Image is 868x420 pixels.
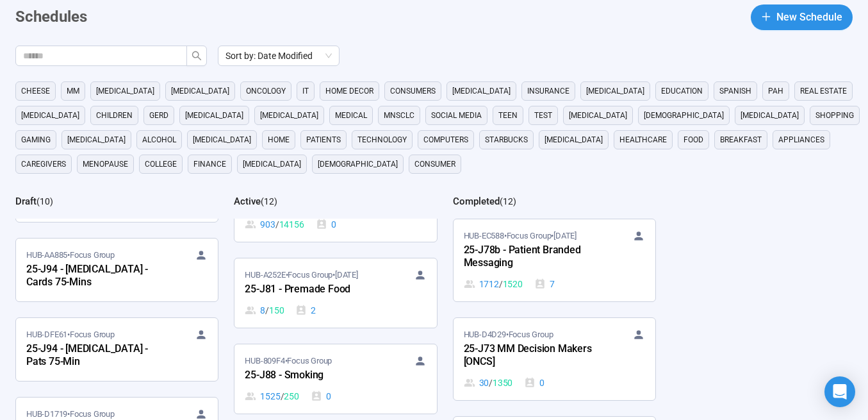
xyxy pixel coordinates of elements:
span: / [265,303,269,317]
span: oncology [246,85,286,97]
span: HUB-DFE61 • Focus Group [26,328,115,341]
span: cheese [21,85,50,97]
span: breakfast [720,133,762,146]
span: ( 10 ) [37,196,53,206]
span: social media [431,109,482,122]
div: 0 [316,217,336,231]
span: healthcare [619,133,667,146]
h2: Draft [15,196,37,207]
span: MM [67,85,79,97]
div: 25-J81 - Premade Food [245,281,386,298]
span: / [281,389,284,403]
span: search [192,51,202,61]
span: home [268,133,290,146]
span: ( 12 ) [261,196,277,206]
span: Patients [306,133,341,146]
div: 25-J88 - Smoking [245,367,386,384]
div: 7 [534,277,555,291]
time: [DATE] [335,270,358,280]
h2: Active [234,196,261,207]
span: starbucks [485,133,528,146]
span: [DEMOGRAPHIC_DATA] [318,158,398,171]
div: 25-J94 - [MEDICAL_DATA] - Pats 75-Min [26,341,167,371]
span: Food [684,133,703,146]
span: / [275,217,279,231]
span: New Schedule [776,9,842,25]
h2: Completed [453,196,500,207]
span: technology [357,133,407,146]
span: 250 [284,389,299,403]
span: college [145,158,177,171]
button: search [186,46,207,66]
span: Sort by: Date Modified [225,46,332,65]
div: 25-J73 MM Decision Makers [ONCS] [464,341,605,371]
span: consumer [414,158,455,171]
span: menopause [83,158,128,171]
span: home decor [325,85,373,97]
span: caregivers [21,158,66,171]
span: HUB-809F4 • Focus Group [245,355,332,367]
span: shopping [815,109,854,122]
span: appliances [778,133,824,146]
div: 2 [295,303,316,317]
span: GERD [149,109,168,122]
span: [DEMOGRAPHIC_DATA] [644,109,724,122]
div: 25-J94 - [MEDICAL_DATA] - Cards 75-Mins [26,262,167,291]
span: / [499,277,503,291]
span: [MEDICAL_DATA] [260,109,318,122]
span: consumers [390,85,436,97]
a: HUB-AA885•Focus Group25-J94 - [MEDICAL_DATA] - Cards 75-Mins [16,239,218,301]
span: mnsclc [384,109,414,122]
span: alcohol [142,133,176,146]
span: 1520 [503,277,523,291]
div: 0 [311,389,331,403]
span: [MEDICAL_DATA] [569,109,627,122]
div: 1525 [245,389,299,403]
h1: Schedules [15,5,87,29]
span: HUB-A252E • Focus Group • [245,269,357,281]
a: HUB-809F4•Focus Group25-J88 - Smoking1525 / 2500 [234,344,436,414]
a: HUB-EC588•Focus Group•[DATE]25-J78b - Patient Branded Messaging1712 / 15207 [454,219,655,301]
span: finance [193,158,226,171]
div: 903 [245,217,304,231]
a: HUB-A252E•Focus Group•[DATE]25-J81 - Premade Food8 / 1502 [234,258,436,328]
span: HUB-D4D29 • Focus Group [464,328,553,341]
span: PAH [768,85,783,97]
span: ( 12 ) [500,196,516,206]
span: children [96,109,133,122]
span: gaming [21,133,51,146]
span: HUB-AA885 • Focus Group [26,249,115,262]
span: computers [423,133,468,146]
span: [MEDICAL_DATA] [96,85,154,97]
span: education [661,85,703,97]
span: real estate [800,85,847,97]
span: 14156 [279,217,304,231]
div: 8 [245,303,284,317]
span: [MEDICAL_DATA] [452,85,511,97]
span: / [489,376,493,390]
span: [MEDICAL_DATA] [67,133,126,146]
button: plusNew Schedule [751,4,853,30]
span: Spanish [719,85,751,97]
span: [MEDICAL_DATA] [545,133,603,146]
span: HUB-EC588 • Focus Group • [464,230,577,242]
span: it [302,85,309,97]
span: [MEDICAL_DATA] [586,85,644,97]
span: Test [534,109,552,122]
span: [MEDICAL_DATA] [243,158,301,171]
span: [MEDICAL_DATA] [741,109,799,122]
span: [MEDICAL_DATA] [21,109,79,122]
span: 1350 [493,376,512,390]
div: 1712 [464,277,523,291]
div: 30 [464,376,513,390]
div: Open Intercom Messenger [824,376,855,407]
div: 0 [524,376,545,390]
span: Insurance [527,85,569,97]
a: HUB-D4D29•Focus Group25-J73 MM Decision Makers [ONCS]30 / 13500 [454,318,655,400]
div: 25-J78b - Patient Branded Messaging [464,242,605,272]
span: Teen [498,109,518,122]
time: [DATE] [553,231,577,240]
span: medical [335,109,367,122]
span: [MEDICAL_DATA] [193,133,251,146]
span: [MEDICAL_DATA] [171,85,229,97]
